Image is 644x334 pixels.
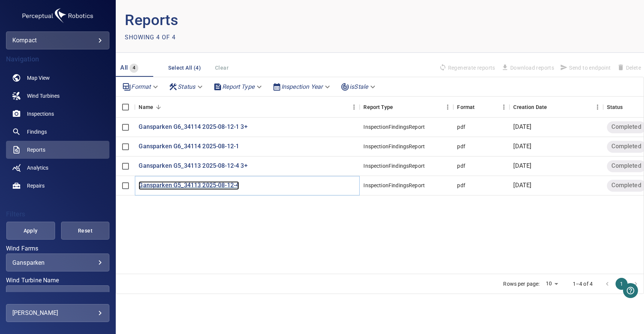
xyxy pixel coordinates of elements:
h4: Filters [6,210,109,218]
div: pdf [457,162,465,170]
div: Report Type [210,80,266,93]
a: analytics noActive [6,159,109,177]
a: Gansparken G5_34113 2025-08-12-4 [139,181,239,190]
span: Inspections [27,110,54,118]
div: pdf [457,182,465,189]
span: Apply [16,226,46,236]
p: Reports [125,9,380,31]
div: [PERSON_NAME] [12,307,103,319]
span: Map View [27,74,50,82]
button: Sort [393,102,403,112]
span: Reset [70,226,100,236]
div: InspectionFindingsReport [363,123,425,131]
div: kompact [6,31,109,49]
button: Select All (4) [165,61,204,75]
div: Wind Farms [6,253,109,271]
div: Name [139,97,153,118]
div: Gansparken [12,259,103,266]
p: [DATE] [513,162,531,170]
nav: pagination navigation [600,278,643,290]
label: Wind Turbine Name [6,277,109,283]
a: map noActive [6,69,109,87]
div: Inspection Year [269,80,335,93]
span: Repairs [27,182,45,189]
a: windturbines noActive [6,87,109,105]
em: isStale [350,83,368,90]
button: Menu [592,101,603,113]
p: [DATE] [513,181,531,190]
a: Gansparken G5_34113 2025-08-12-4 3+ [139,162,247,170]
p: [DATE] [513,142,531,151]
p: Rows per page: [503,280,539,288]
div: Name [135,97,360,118]
button: Menu [348,101,360,113]
span: Analytics [27,164,48,171]
div: isStale [338,80,380,93]
span: Reports [27,146,45,154]
div: pdf [457,143,465,150]
div: kompact [12,34,103,46]
button: Apply [6,222,55,240]
a: reports active [6,141,109,159]
button: Sort [475,102,485,112]
em: Format [131,83,151,90]
div: Status [607,97,623,118]
button: Sort [623,102,633,112]
div: InspectionFindingsReport [363,143,425,150]
span: Findings [27,128,47,136]
div: Report Type [363,97,393,118]
button: Menu [498,101,510,113]
div: Creation Date [513,97,547,118]
div: Format [119,80,163,93]
button: Sort [153,102,164,112]
p: Showing 4 of 4 [125,33,176,42]
em: Inspection Year [281,83,323,90]
a: inspections noActive [6,105,109,123]
div: Format [453,97,510,118]
div: Status [166,80,207,93]
span: Wind Turbines [27,92,60,100]
button: Reset [61,222,110,240]
p: 1–4 of 4 [573,280,593,288]
p: [DATE] [513,123,531,131]
button: Menu [442,101,453,113]
a: Gansparken G6_34114 2025-08-12-1 [139,142,239,151]
div: Wind Turbine Name [6,285,109,303]
div: Report Type [360,97,453,118]
label: Wind Farms [6,246,109,252]
div: Creation Date [510,97,603,118]
div: InspectionFindingsReport [363,162,425,170]
em: Status [178,83,195,90]
a: Gansparken G6_34114 2025-08-12-1 3+ [139,123,247,131]
img: kompact-logo [20,6,95,25]
h4: Navigation [6,55,109,63]
div: InspectionFindingsReport [363,182,425,189]
a: repairs noActive [6,177,109,195]
div: Format [457,97,475,118]
button: Sort [547,102,557,112]
span: 4 [130,64,138,72]
div: pdf [457,123,465,131]
span: All [120,64,128,71]
div: 10 [543,278,561,289]
a: findings noActive [6,123,109,141]
em: Report Type [222,83,254,90]
button: page 1 [616,278,628,290]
